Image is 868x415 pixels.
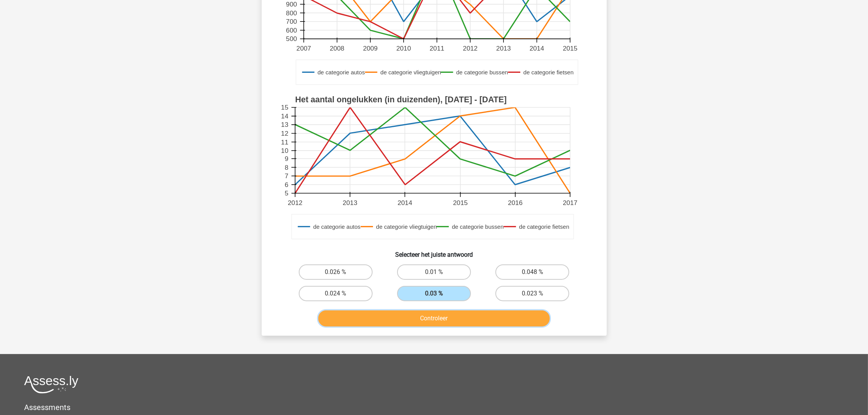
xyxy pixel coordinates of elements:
[281,112,288,120] text: 14
[453,199,467,207] text: 2015
[313,223,360,230] text: de categorie autos
[529,44,544,52] text: 2014
[285,181,288,189] text: 6
[281,138,288,146] text: 11
[285,172,288,180] text: 7
[281,104,288,112] text: 15
[318,310,550,326] button: Controleer
[380,69,441,75] text: de categorie vliegtuigen
[274,245,594,258] h6: Selecteer het juiste antwoord
[285,164,288,171] text: 8
[363,44,378,52] text: 2009
[523,69,573,75] text: de categorie fietsen
[299,264,373,280] label: 0.026 %
[495,264,569,280] label: 0.048 %
[299,286,373,301] label: 0.024 %
[281,130,288,137] text: 12
[508,199,522,207] text: 2016
[286,18,297,25] text: 700
[563,44,577,52] text: 2015
[456,69,508,75] text: de categorie bussen
[396,44,411,52] text: 2010
[376,223,437,230] text: de categorie vliegtuigen
[24,403,844,412] h5: Assessments
[452,223,503,230] text: de categorie bussen
[329,44,344,52] text: 2008
[286,9,297,17] text: 800
[519,223,569,230] text: de categorie fietsen
[295,95,506,104] text: Het aantal ongelukken (in duizenden), [DATE] - [DATE]
[563,199,577,207] text: 2017
[288,199,302,207] text: 2012
[281,121,288,129] text: 13
[286,0,297,8] text: 900
[296,44,311,52] text: 2007
[285,190,288,197] text: 5
[286,35,297,43] text: 500
[281,147,288,154] text: 10
[397,264,471,280] label: 0.01 %
[24,376,78,394] img: Assessly logo
[342,199,357,207] text: 2013
[318,69,365,75] text: de categorie autos
[286,26,297,34] text: 600
[496,44,511,52] text: 2013
[397,286,471,301] label: 0.03 %
[285,155,288,162] text: 9
[463,44,477,52] text: 2012
[495,286,569,301] label: 0.023 %
[430,44,444,52] text: 2011
[397,199,412,207] text: 2014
